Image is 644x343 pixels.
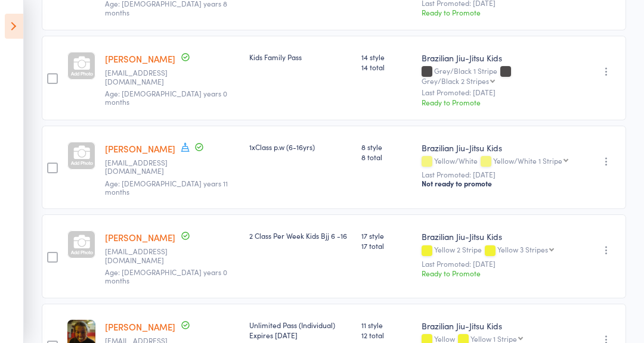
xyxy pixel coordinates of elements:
div: 2 Class Per Week Kids Bjj 6 -16 [249,230,352,241]
div: Brazilian Jiu-Jitsu Kids [422,320,578,332]
div: Brazilian Jiu-Jitsu Kids [422,52,578,64]
small: Last Promoted: [DATE] [422,260,578,268]
span: 14 style [361,52,413,62]
span: 14 total [361,62,413,72]
span: Age: [DEMOGRAPHIC_DATA] years 0 months [105,88,227,107]
span: 8 style [361,142,413,152]
a: [PERSON_NAME] [105,142,175,155]
div: Yellow/White [422,157,578,167]
div: 1xClass p.w (6-16yrs) [249,142,352,152]
span: 17 total [361,241,413,251]
div: Yellow/White 1 Stripe [493,157,562,164]
small: Last Promoted: [DATE] [422,88,578,96]
div: Expires [DATE] [249,330,352,340]
span: 8 total [361,152,413,162]
div: Not ready to promote [422,179,578,188]
div: Brazilian Jiu-Jitsu Kids [422,230,578,242]
span: 17 style [361,230,413,241]
div: Brazilian Jiu-Jitsu Kids [422,142,578,154]
div: Yellow 2 Stripe [422,245,578,255]
a: [PERSON_NAME] [105,52,175,65]
span: Age: [DEMOGRAPHIC_DATA] years 11 months [105,178,228,197]
div: Grey/Black 1 Stripe [422,67,578,85]
div: Ready to Promote [422,7,578,17]
small: jaimeedavis88@outlook.com [105,247,182,264]
div: Grey/Black 2 Stripes [422,77,489,85]
span: 11 style [361,320,413,330]
small: awildremedy@gmail.com [105,68,182,86]
div: Unlimited Pass (Individual) [249,320,352,340]
div: Ready to Promote [422,97,578,107]
small: jaimeedavis88@outlook.com [105,158,182,176]
div: Yellow 3 Stripes [497,245,548,253]
a: [PERSON_NAME] [105,320,175,333]
span: Age: [DEMOGRAPHIC_DATA] years 0 months [105,267,227,285]
a: [PERSON_NAME] [105,231,175,244]
div: Kids Family Pass [249,52,352,62]
small: Last Promoted: [DATE] [422,170,578,179]
div: Ready to Promote [422,268,578,278]
span: 12 total [361,330,413,340]
div: Yellow 1 Stripe [470,335,517,342]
